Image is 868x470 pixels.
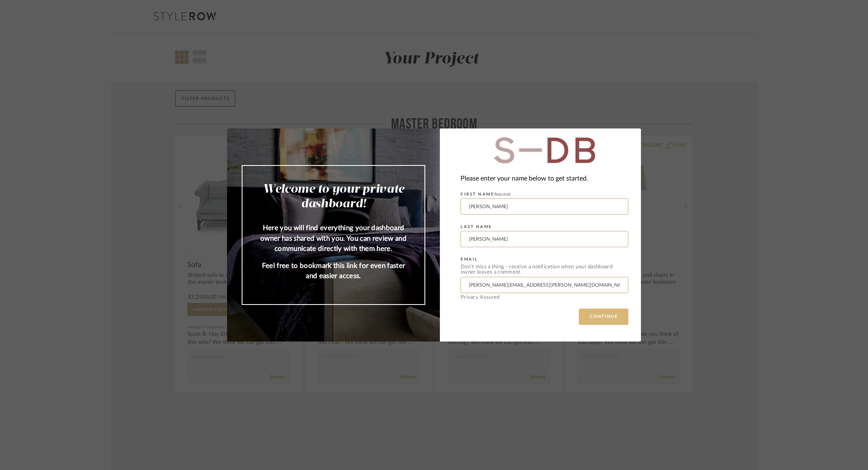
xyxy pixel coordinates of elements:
[461,264,628,275] div: Don’t miss a thing - receive a notification when your dashboard owner leaves a comment.
[259,223,408,254] p: Here you will find everything your dashboard owner has shared with you. You can review and commun...
[461,257,478,262] label: EMAIL
[461,173,628,184] div: Please enter your name below to get started.
[579,309,628,325] button: CONTINUE
[494,192,511,196] span: Required
[461,295,628,300] div: Privacy Assured
[259,182,408,211] h2: Welcome to your private dashboard!
[461,192,511,197] label: FIRST NAME
[461,231,628,247] input: Enter Last Name
[461,198,628,215] input: Enter First Name
[259,261,408,281] p: Feel free to bookmark this link for even faster and easier access.
[461,277,628,293] input: Enter Email
[461,224,492,229] label: LAST NAME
